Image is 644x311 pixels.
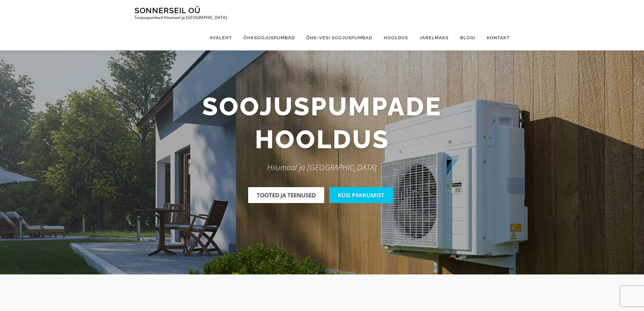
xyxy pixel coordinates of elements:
a: Õhksoojuspumbad [238,25,301,50]
a: Tooted ja teenused [248,187,324,203]
p: Hiiumaal ja [GEOGRAPHIC_DATA] [129,161,515,174]
a: Sonnerseil OÜ [135,6,200,15]
a: Õhk-vesi soojuspumbad [301,25,378,50]
a: Avaleht [204,25,238,50]
a: Järelmaks [414,25,454,50]
span: hooldus [255,123,389,156]
p: Soojuspumbad Hiiumaal ja [GEOGRAPHIC_DATA] [135,15,227,20]
a: Hooldus [378,25,414,50]
h2: Soojuspumpade [129,90,515,156]
a: Kontakt [481,25,510,50]
a: Blogi [454,25,481,50]
a: Küsi pakkumist [329,187,393,203]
